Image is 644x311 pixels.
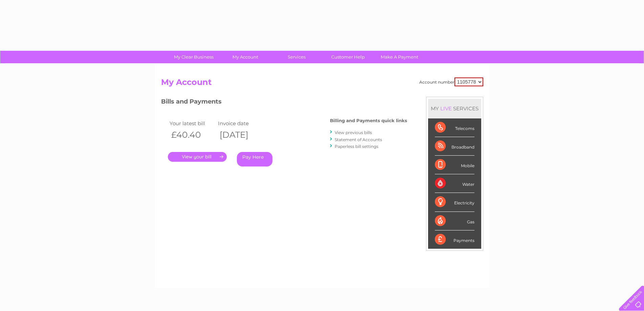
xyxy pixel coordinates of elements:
div: Telecoms [435,118,474,137]
a: My Account [217,51,273,63]
a: View previous bills [335,130,372,135]
div: Water [435,174,474,193]
h2: My Account [161,77,483,90]
a: Services [269,51,325,63]
div: Broadband [435,137,474,156]
a: . [168,152,227,162]
div: Gas [435,212,474,230]
div: Payments [435,230,474,249]
a: My Clear Business [166,51,222,63]
a: Customer Help [320,51,376,63]
div: Electricity [435,193,474,212]
div: Account number [419,77,483,86]
a: Paperless bill settings [335,144,378,149]
a: Pay Here [237,152,272,166]
div: Mobile [435,156,474,174]
h3: Bills and Payments [161,97,407,109]
h4: Billing and Payments quick links [330,118,407,123]
th: £40.40 [168,128,217,142]
th: [DATE] [216,128,265,142]
div: MY SERVICES [428,99,481,118]
td: Your latest bill [168,119,217,128]
a: Statement of Accounts [335,137,382,142]
a: Make A Payment [372,51,427,63]
td: Invoice date [216,119,265,128]
div: LIVE [439,105,453,112]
